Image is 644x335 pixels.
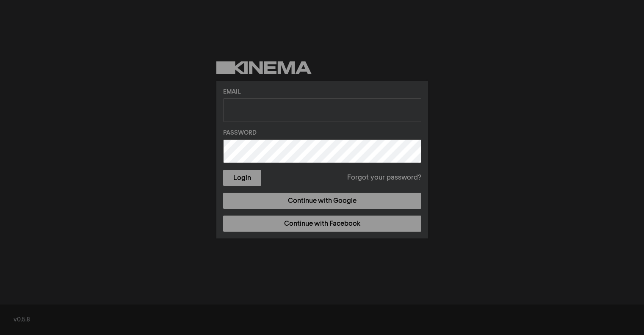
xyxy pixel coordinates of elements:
[347,173,421,183] a: Forgot your password?
[223,129,421,138] label: Password
[223,88,421,97] label: Email
[14,316,630,324] div: v0.5.8
[223,193,421,209] a: Continue with Google
[223,216,421,232] a: Continue with Facebook
[223,170,261,186] button: Login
